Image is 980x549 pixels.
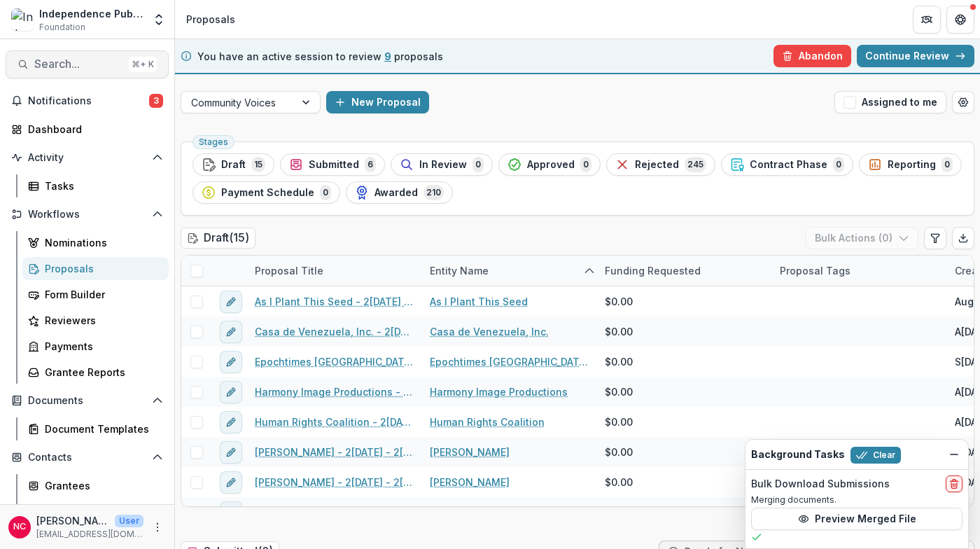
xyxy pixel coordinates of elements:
[605,294,633,309] span: $0.00
[115,515,143,527] p: User
[771,256,946,286] div: Proposal Tags
[606,153,715,176] button: Rejected245
[220,351,242,373] button: edit
[952,91,974,113] button: Open table manager
[45,261,157,276] div: Proposals
[22,283,169,306] a: Form Builder
[45,422,157,436] div: Document Templates
[391,153,493,176] button: In Review0
[28,122,157,137] div: Dashboard
[584,265,595,277] svg: sorted ascending
[384,50,391,62] span: 9
[580,157,591,172] span: 0
[220,321,242,343] button: edit
[251,157,265,172] span: 15
[280,153,385,176] button: Submitted6
[421,263,497,278] div: Entity Name
[946,475,962,492] button: delete
[309,159,359,171] span: Submitted
[22,417,169,440] a: Document Templates
[22,361,169,384] a: Grantee Reports
[36,528,143,541] p: [EMAIL_ADDRESS][DOMAIN_NAME]
[924,227,946,249] button: Edit table settings
[22,231,169,254] a: Nominations
[255,415,413,429] a: Human Rights Coalition - 2[DATE] - 2[DATE] Community Voices Application
[6,446,169,468] button: Open Contacts
[221,159,246,171] span: Draft
[833,157,844,172] span: 0
[751,494,962,506] p: Merging documents.
[6,118,169,141] a: Dashboard
[13,522,26,531] div: Nuala Cabral
[28,152,146,164] span: Activity
[34,57,123,71] span: Search...
[430,384,568,399] a: Harmony Image Productions
[6,90,169,112] button: Notifications3
[192,153,274,176] button: Draft15
[773,45,851,67] button: Abandon
[859,153,962,176] button: Reporting0
[605,475,633,489] span: $0.00
[941,157,953,172] span: 0
[423,185,444,200] span: 210
[421,256,596,286] div: Entity Name
[246,256,421,286] div: Proposal Title
[374,187,418,199] span: Awarded
[6,203,169,225] button: Open Workflows
[255,384,413,399] a: Harmony Image Productions - 2[DATE] - 2[DATE] Community Voices Application
[45,179,157,193] div: Tasks
[149,94,163,108] span: 3
[430,415,545,429] a: Human Rights Coalition
[6,50,169,78] button: Search...
[28,395,146,407] span: Documents
[199,137,228,147] span: Stages
[946,446,962,463] button: Dismiss
[149,6,169,34] button: Open entity switcher
[255,324,413,339] a: Casa de Venezuela, Inc. - 2[DATE] - 2[DATE] Community Voices Application
[28,452,146,464] span: Contacts
[430,445,510,459] a: [PERSON_NAME]
[430,324,549,339] a: Casa de Venezuela, Inc.
[605,445,633,459] span: $0.00
[596,256,771,286] div: Funding Requested
[22,174,169,197] a: Tasks
[771,263,859,278] div: Proposal Tags
[220,411,242,433] button: edit
[36,513,109,528] p: [PERSON_NAME]
[346,181,453,204] button: Awarded210
[197,49,443,64] p: You have an active session to review proposals
[220,291,242,313] button: edit
[28,95,149,107] span: Notifications
[605,415,633,429] span: $0.00
[6,146,169,169] button: Open Activity
[635,159,679,171] span: Rejected
[255,354,413,369] a: Epochtimes [GEOGRAPHIC_DATA] - 2[DATE] - 2[DATE] Community Voices Application
[6,389,169,412] button: Open Documents
[913,6,941,34] button: Partners
[472,157,484,172] span: 0
[751,508,962,530] button: Preview Merged File
[430,294,528,309] a: As I Plant This Seed
[430,354,588,369] a: Epochtimes [GEOGRAPHIC_DATA]
[45,339,157,354] div: Payments
[220,381,242,403] button: edit
[255,445,413,459] a: [PERSON_NAME] - 2[DATE] - 2[DATE] Community Voices Application
[751,449,845,461] h2: Background Tasks
[498,153,601,176] button: Approved0
[320,185,331,200] span: 0
[186,12,235,27] div: Proposals
[527,159,575,171] span: Approved
[834,91,946,113] button: Assigned to me
[751,478,890,490] h2: Bulk Download Submissions
[605,324,633,339] span: $0.00
[806,227,918,249] button: Bulk Actions (0)
[22,500,169,523] a: Communications
[246,263,332,278] div: Proposal Title
[605,384,633,399] span: $0.00
[605,354,633,369] span: $0.00
[149,519,166,536] button: More
[419,159,467,171] span: In Review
